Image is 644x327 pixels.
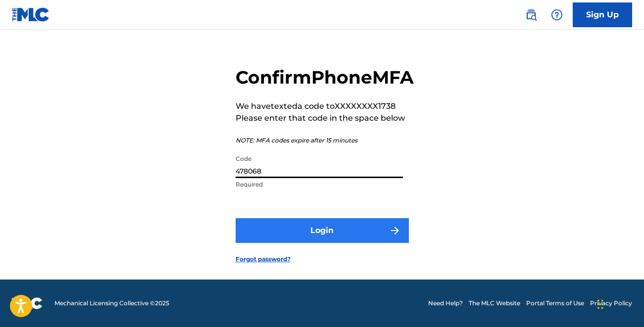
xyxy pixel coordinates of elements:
img: search [525,9,537,21]
div: Drag [597,289,603,319]
a: Sign Up [573,2,632,27]
a: Public Search [521,5,541,25]
div: Help [547,5,567,25]
img: f7272a7cc735f4ea7f67.svg [389,225,401,236]
p: Please enter that code in the space below [236,112,414,124]
p: NOTE: MFA codes expire after 15 minutes [236,136,414,145]
iframe: Chat Widget [594,280,644,327]
a: Need Help? [428,299,463,308]
img: help [551,9,563,21]
button: Login [236,218,409,243]
img: logo [12,297,43,309]
span: Mechanical Licensing Collective © 2025 [54,299,169,308]
a: Portal Terms of Use [526,299,584,308]
a: Privacy Policy [590,299,632,308]
a: The MLC Website [469,299,520,308]
img: MLC Logo [12,7,50,22]
p: We have texted a code to XXXXXXXX1738 [236,100,414,112]
p: Required [236,180,403,189]
h2: Confirm Phone MFA [236,66,414,89]
a: Forgot password? [236,255,291,264]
